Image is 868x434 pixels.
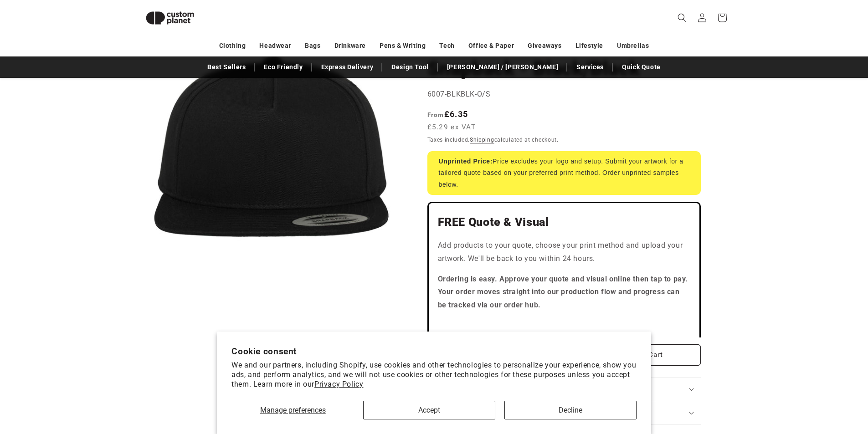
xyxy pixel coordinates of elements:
[219,38,246,54] a: Clothing
[260,406,326,414] span: Manage preferences
[138,4,202,32] img: Custom Planet
[438,319,690,328] iframe: Customer reviews powered by Trustpilot
[427,111,444,118] span: From
[427,151,701,195] div: Price excludes your logo and setup. Submit your artwork for a tailored quote based on your prefer...
[468,38,514,54] a: Office & Paper
[438,239,690,266] p: Add products to your quote, choose your print method and upload your artwork. We'll be back to yo...
[203,59,250,75] a: Best Sellers
[380,38,426,54] a: Pens & Writing
[575,38,603,54] a: Lifestyle
[716,336,868,434] iframe: Chat Widget
[439,38,454,54] a: Tech
[259,59,307,75] a: Eco Friendly
[617,59,665,75] a: Quick Quote
[314,380,363,388] a: Privacy Policy
[363,401,495,419] button: Accept
[387,59,433,75] a: Design Tool
[672,8,692,28] summary: Search
[231,361,637,389] p: We and our partners, including Shopify, use cookies and other technologies to personalize your ex...
[438,215,690,230] h2: FREE Quote & Visual
[504,401,637,419] button: Decline
[317,59,378,75] a: Express Delivery
[138,14,405,280] media-gallery: Gallery Viewer
[305,38,320,54] a: Bags
[427,122,476,133] span: £5.29 ex VAT
[427,109,468,119] strong: £6.35
[259,38,291,54] a: Headwear
[231,401,354,419] button: Manage preferences
[334,38,366,54] a: Drinkware
[427,135,701,144] div: Taxes included. calculated at checkout.
[438,275,688,310] strong: Ordering is easy. Approve your quote and visual online then tap to pay. Your order moves straight...
[231,346,637,357] h2: Cookie consent
[442,59,563,75] a: [PERSON_NAME] / [PERSON_NAME]
[470,137,494,143] a: Shipping
[617,38,649,54] a: Umbrellas
[427,90,491,98] span: 6007-BLKBLK-O/S
[528,38,561,54] a: Giveaways
[572,59,608,75] a: Services
[439,158,493,165] strong: Unprinted Price:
